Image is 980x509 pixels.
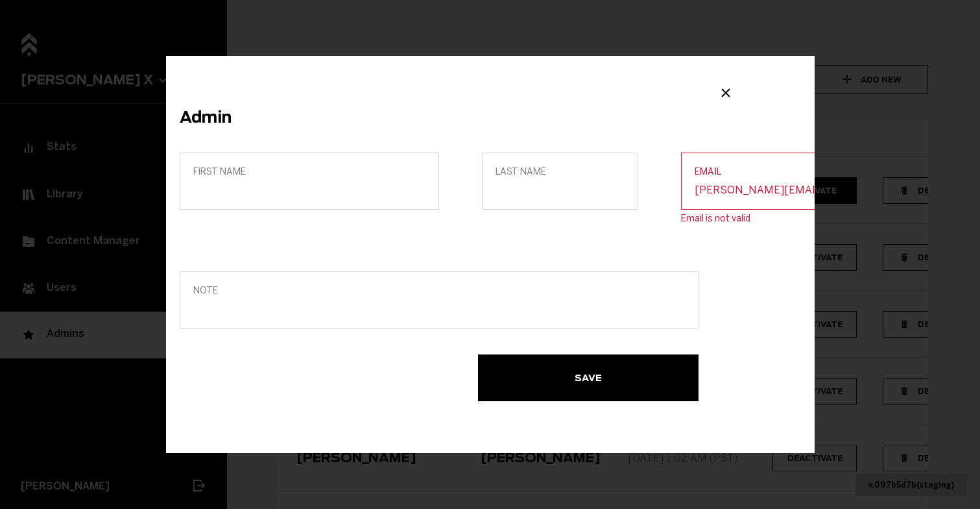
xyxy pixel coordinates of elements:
[496,166,625,177] span: Last name
[193,285,685,296] span: Note
[714,82,737,101] button: Close modal
[166,56,815,453] div: Example Modal
[681,213,837,224] div: Email is not valid
[695,166,824,177] span: Email
[193,303,685,315] input: Note
[193,166,425,177] span: First name
[193,184,425,196] input: First name
[695,184,824,196] input: Email
[496,184,625,196] input: Last name
[180,108,699,127] h2: Admin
